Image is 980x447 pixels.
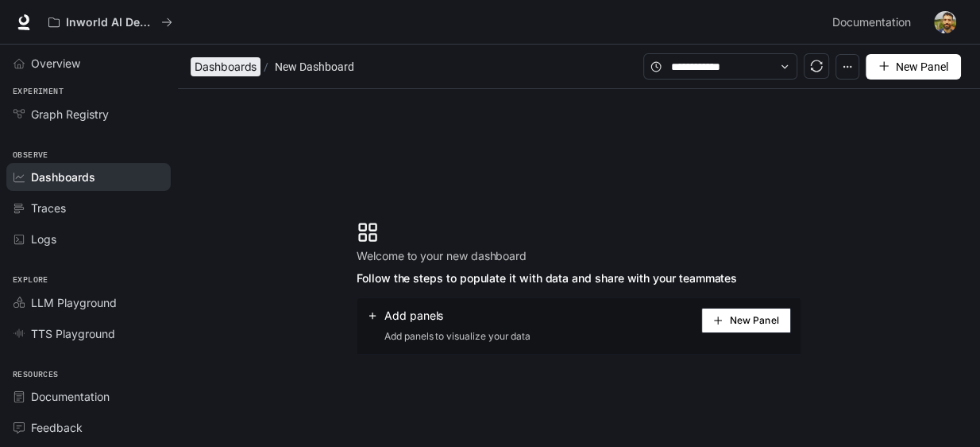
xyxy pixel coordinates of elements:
span: Add panels to visualize your data [367,328,531,344]
a: Overview [6,49,171,77]
span: Traces [31,200,66,216]
span: Feedback [31,419,83,436]
p: Inworld AI Demos [66,16,155,29]
span: Documentation [31,388,110,405]
a: LLM Playground [6,289,171,317]
a: Traces [6,194,171,222]
span: sync [810,60,823,72]
span: Follow the steps to populate it with data and share with your teammates [357,269,737,288]
a: Documentation [826,6,923,38]
span: / [264,58,268,76]
button: New Panel [701,308,791,333]
a: Feedback [6,414,171,441]
a: Dashboards [6,163,171,191]
span: Logs [31,231,56,247]
button: Dashboards [191,57,260,76]
span: Overview [31,55,80,72]
span: TTS Playground [31,325,115,342]
span: LLM Playground [31,294,117,311]
button: All workspaces [41,6,179,38]
article: New Dashboard [272,52,357,82]
button: New Panel [866,54,961,80]
span: plus [713,316,723,325]
span: New Panel [896,58,948,76]
a: TTS Playground [6,320,171,348]
button: User avatar [929,6,961,38]
span: Dashboards [31,169,95,185]
span: Welcome to your new dashboard [357,247,737,266]
span: Add panels [384,308,443,324]
a: Logs [6,225,171,253]
span: Graph Registry [31,106,109,122]
a: Graph Registry [6,100,171,128]
img: User avatar [934,11,956,33]
a: Documentation [6,383,171,410]
span: Documentation [832,13,911,33]
span: New Panel [729,317,778,325]
span: plus [878,60,889,72]
span: Dashboards [195,57,257,76]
